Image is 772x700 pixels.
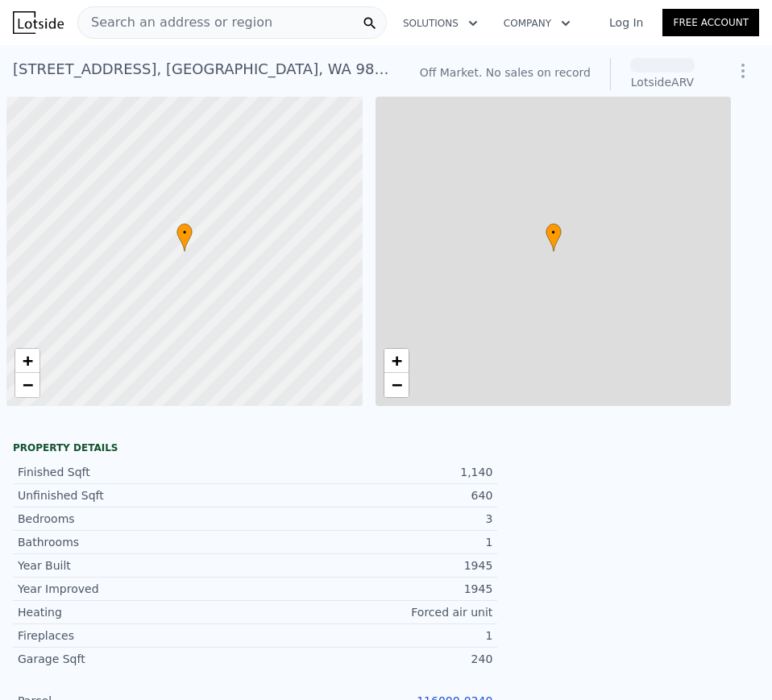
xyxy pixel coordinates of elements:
div: 1 [255,534,493,550]
div: Heating [18,604,255,620]
span: − [23,375,33,395]
a: Zoom in [15,349,39,373]
div: • [176,223,193,251]
div: Year Built [18,557,255,574]
div: 1945 [255,581,493,597]
div: 1,140 [255,464,493,480]
span: + [23,350,33,371]
div: 3 [255,511,493,527]
a: Zoom in [384,349,409,373]
div: Off Market. No sales on record [420,64,591,81]
button: Company [491,9,583,38]
div: • [546,223,562,251]
span: Search an address or region [78,13,272,32]
span: • [176,226,193,240]
span: • [546,226,562,240]
div: Bathrooms [18,534,255,550]
div: Property details [13,441,497,454]
div: Unfinished Sqft [18,487,255,503]
div: [STREET_ADDRESS] , [GEOGRAPHIC_DATA] , WA 98125 [13,58,394,81]
a: Zoom out [384,373,409,397]
div: 640 [255,487,493,503]
div: Fireplaces [18,628,255,644]
button: Solutions [390,9,491,38]
span: + [391,350,401,371]
div: Forced air unit [255,604,493,620]
div: Lotside ARV [630,74,695,90]
div: 240 [255,651,493,667]
img: Lotside [13,11,64,34]
span: − [391,375,401,395]
div: 1 [255,628,493,644]
div: Garage Sqft [18,651,255,667]
a: Zoom out [15,373,39,397]
div: Bedrooms [18,511,255,527]
button: Show Options [727,55,759,87]
a: Free Account [662,9,759,36]
div: Finished Sqft [18,464,255,480]
div: Year Improved [18,581,255,597]
a: Log In [590,14,662,31]
div: 1945 [255,557,493,574]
